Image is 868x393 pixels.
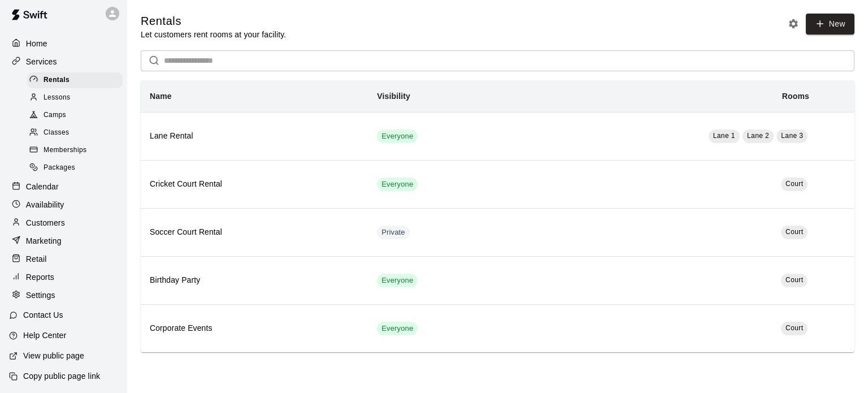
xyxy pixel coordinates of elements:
[27,160,123,176] div: Packages
[27,89,127,106] a: Lessons
[150,322,359,335] h6: Corporate Events
[150,178,359,191] h6: Cricket Court Rental
[785,180,803,188] span: Court
[27,107,127,124] a: Camps
[806,14,854,34] a: New
[26,56,57,67] p: Services
[9,251,118,267] a: Retail
[150,92,172,101] b: Name
[26,181,59,192] p: Calendar
[713,132,735,140] span: Lane 1
[785,276,803,284] span: Court
[150,226,359,239] h6: Soccer Court Rental
[141,14,286,29] h5: Rentals
[26,217,65,228] p: Customers
[9,214,118,231] a: Customers
[377,226,410,239] div: This service is hidden, and can only be accessed via a direct link
[781,132,803,140] span: Lane 3
[782,92,809,101] b: Rooms
[785,228,803,236] span: Court
[44,92,71,103] span: Lessons
[27,142,127,159] a: Memberships
[9,196,118,213] a: Availability
[9,178,118,195] a: Calendar
[9,269,118,286] a: Reports
[747,132,769,140] span: Lane 2
[377,131,418,142] span: Everyone
[23,309,63,321] p: Contact Us
[44,127,69,139] span: Classes
[9,287,118,304] a: Settings
[377,227,410,238] span: Private
[377,129,418,143] div: This service is visible to all of your customers
[27,107,123,123] div: Camps
[9,232,118,249] a: Marketing
[44,75,70,86] span: Rentals
[44,162,75,174] span: Packages
[377,274,418,287] div: This service is visible to all of your customers
[26,38,47,49] p: Home
[26,290,55,301] p: Settings
[44,145,86,156] span: Memberships
[150,130,359,142] h6: Lane Rental
[27,159,127,177] a: Packages
[141,80,854,352] table: simple table
[27,90,123,106] div: Lessons
[377,92,410,101] b: Visibility
[27,72,123,88] div: Rentals
[23,370,100,382] p: Copy public page link
[377,322,418,335] div: This service is visible to all of your customers
[377,178,418,191] div: This service is visible to all of your customers
[27,125,123,141] div: Classes
[377,275,418,286] span: Everyone
[150,274,359,287] h6: Birthday Party
[377,179,418,190] span: Everyone
[27,142,123,158] div: Memberships
[44,110,66,121] span: Camps
[26,199,64,210] p: Availability
[26,271,54,283] p: Reports
[26,253,47,265] p: Retail
[26,235,62,247] p: Marketing
[785,324,803,332] span: Court
[377,323,418,334] span: Everyone
[9,53,118,70] a: Services
[27,124,127,142] a: Classes
[27,71,127,89] a: Rentals
[23,330,66,341] p: Help Center
[141,29,286,40] p: Let customers rent rooms at your facility.
[9,35,118,52] a: Home
[785,15,802,32] button: Rental settings
[23,350,84,361] p: View public page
